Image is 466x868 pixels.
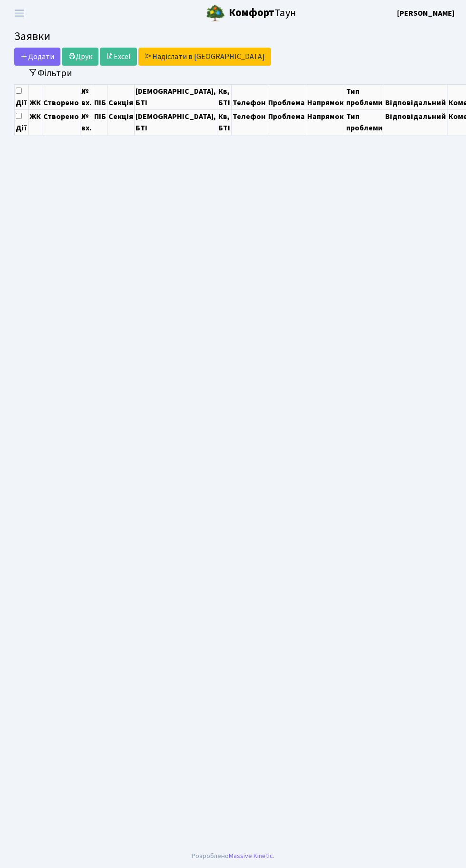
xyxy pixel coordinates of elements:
[217,109,232,135] th: Кв, БТІ
[29,84,42,109] th: ЖК
[8,5,31,21] button: Переключити навігацію
[267,84,306,109] th: Проблема
[80,109,93,135] th: № вх.
[62,48,98,66] a: Друк
[22,66,78,80] button: Переключити фільтри
[206,4,225,23] img: logo.png
[229,5,274,20] b: Комфорт
[20,51,54,62] span: Додати
[107,109,135,135] th: Секція
[29,109,42,135] th: ЖК
[232,84,267,109] th: Телефон
[80,84,93,109] th: № вх.
[229,851,273,861] a: Massive Kinetic
[267,109,306,135] th: Проблема
[107,84,135,109] th: Секція
[42,109,80,135] th: Створено
[345,109,384,135] th: Тип проблеми
[15,84,29,109] th: Дії
[100,48,137,66] a: Excel
[14,48,60,66] a: Додати
[135,84,217,109] th: [DEMOGRAPHIC_DATA], БТІ
[345,84,384,109] th: Тип проблеми
[397,8,455,19] b: [PERSON_NAME]
[135,109,217,135] th: [DEMOGRAPHIC_DATA], БТІ
[192,851,274,861] div: Розроблено .
[14,28,50,45] span: Заявки
[138,48,271,66] a: Надіслати в [GEOGRAPHIC_DATA]
[93,84,107,109] th: ПІБ
[217,84,232,109] th: Кв, БТІ
[42,84,80,109] th: Створено
[397,8,455,19] a: [PERSON_NAME]
[306,84,345,109] th: Напрямок
[232,109,267,135] th: Телефон
[384,84,447,109] th: Відповідальний
[229,5,296,21] span: Таун
[15,109,29,135] th: Дії
[306,109,345,135] th: Напрямок
[384,109,447,135] th: Відповідальний
[93,109,107,135] th: ПІБ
